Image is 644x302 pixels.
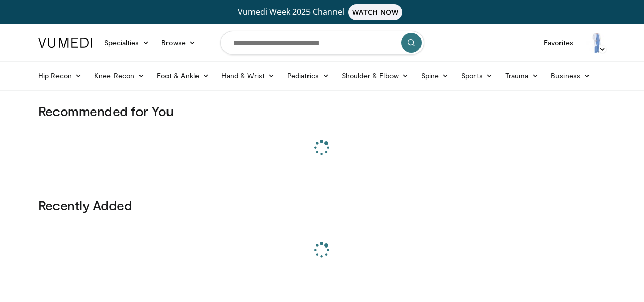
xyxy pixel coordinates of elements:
[348,4,402,20] span: WATCH NOW
[455,66,499,86] a: Sports
[220,31,424,55] input: Search topics, interventions
[586,33,606,53] img: Avatar
[88,66,151,86] a: Knee Recon
[38,103,606,119] h3: Recommended for You
[38,197,606,213] h3: Recently Added
[32,66,89,86] a: Hip Recon
[545,66,597,86] a: Business
[499,66,545,86] a: Trauma
[215,66,281,86] a: Hand & Wrist
[151,66,215,86] a: Foot & Ankle
[415,66,455,86] a: Spine
[155,33,202,53] a: Browse
[38,38,92,48] img: VuMedi Logo
[538,33,580,53] a: Favorites
[40,4,605,20] a: Vumedi Week 2025 ChannelWATCH NOW
[281,66,335,86] a: Pediatrics
[335,66,415,86] a: Shoulder & Elbow
[98,33,156,53] a: Specialties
